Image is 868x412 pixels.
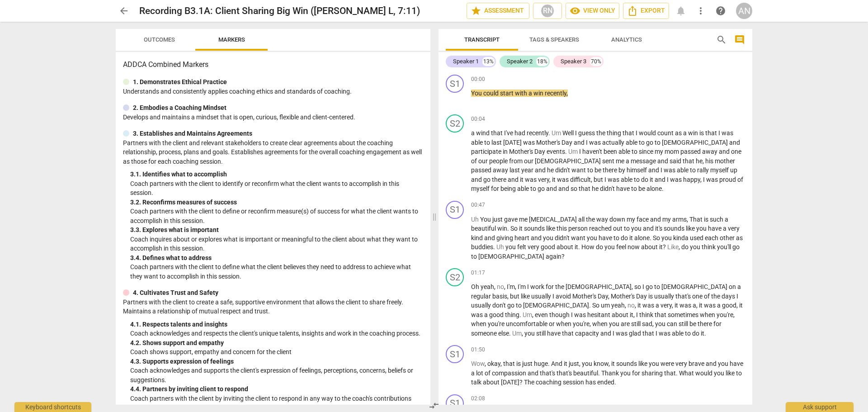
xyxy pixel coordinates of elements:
[599,234,613,242] span: have
[558,185,571,192] span: and
[636,129,639,137] span: I
[657,157,670,165] span: and
[557,243,575,251] span: about
[546,225,557,232] span: like
[545,90,566,97] span: recently
[632,148,639,155] span: to
[618,166,627,174] span: by
[579,185,592,192] span: that
[634,234,650,242] span: alone
[704,216,710,223] span: is
[547,148,565,155] span: events
[631,185,638,192] span: to
[497,225,507,232] span: win
[570,176,591,183] span: difficult
[536,57,548,66] div: 18%
[528,243,541,251] span: very
[715,157,735,165] span: mother
[507,57,533,66] div: Speaker 2
[690,166,697,174] span: to
[608,176,621,183] span: was
[718,129,722,137] span: I
[471,76,485,83] span: 00:00
[697,166,710,174] span: rally
[700,176,703,183] span: ,
[722,129,733,137] span: was
[643,225,655,232] span: and
[507,225,510,232] span: .
[491,185,500,192] span: for
[616,157,626,165] span: me
[703,157,705,165] span: ,
[716,34,727,45] span: search
[575,129,578,137] span: I
[720,234,736,242] span: other
[736,3,752,19] div: AN
[664,225,686,232] span: sounds
[509,148,534,155] span: Mother's
[546,185,558,192] span: and
[603,166,618,174] span: there
[118,5,129,16] span: arrow_back
[524,157,535,165] span: our
[123,113,423,122] p: Develops and maintains a mindset that is open, curious, flexible and client-centered.
[627,5,665,16] span: Export
[589,139,602,146] span: was
[664,166,677,174] span: was
[653,234,661,242] span: So
[683,129,688,137] span: a
[587,166,594,174] span: to
[594,166,603,174] span: be
[618,148,632,155] span: able
[607,129,623,137] span: thing
[613,225,624,232] span: out
[655,139,662,146] span: to
[543,234,555,242] span: you
[732,243,740,251] span: go
[130,179,423,198] p: Coach partners with the client to identify or reconfirm what the client wants to accomplish in th...
[446,201,464,219] div: Change speaker
[509,157,524,165] span: from
[524,225,546,232] span: sounds
[730,166,737,174] span: up
[639,139,646,146] span: to
[476,129,491,137] span: wind
[139,5,420,17] h2: Recording B3.1A: Client Sharing Big Win ([PERSON_NAME] L, 7:11)
[705,157,715,165] span: his
[631,225,643,232] span: you
[467,3,529,19] button: Assessment
[660,166,664,174] span: I
[546,253,561,260] span: again
[672,216,687,223] span: arms
[578,129,596,137] span: guess
[538,176,549,183] span: very
[571,166,587,174] span: want
[586,216,596,223] span: the
[611,36,642,43] span: Analytics
[555,234,571,242] span: didn't
[677,166,690,174] span: able
[533,90,545,97] span: win
[699,129,705,137] span: is
[471,176,483,183] span: and
[429,400,439,411] span: compare_arrows
[594,176,604,183] span: but
[527,129,548,137] span: recently
[648,166,660,174] span: and
[483,176,492,183] span: go
[14,402,91,412] div: Keyboard shortcuts
[571,234,587,242] span: want
[496,234,514,242] span: giving
[578,216,586,223] span: all
[728,225,740,232] span: very
[517,185,530,192] span: able
[566,90,568,97] span: ,
[478,253,546,260] span: [DEMOGRAPHIC_DATA]
[663,243,667,251] span: ?
[641,176,650,183] span: do
[734,34,745,45] span: comment
[523,139,536,146] span: was
[536,139,561,146] span: Mother's
[525,176,538,183] span: was
[500,185,517,192] span: being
